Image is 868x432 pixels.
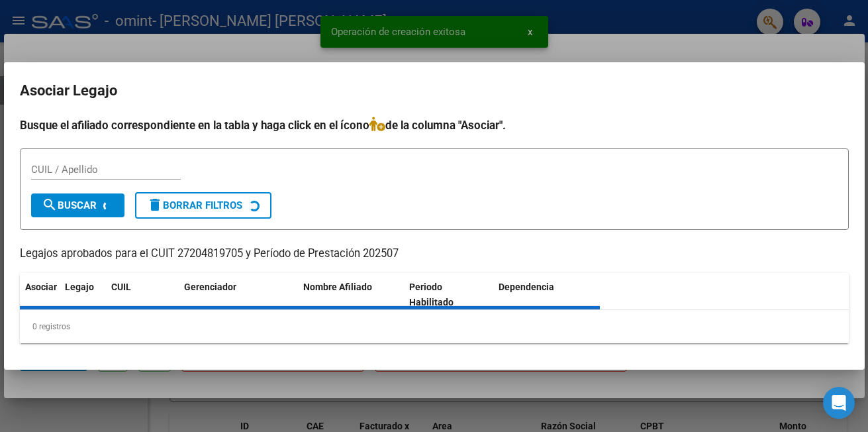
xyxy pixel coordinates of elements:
[823,387,855,419] div: Open Intercom Messenger
[404,273,493,317] datatable-header-cell: Periodo Habilitado
[184,282,236,292] span: Gerenciador
[135,192,271,219] button: Borrar Filtros
[179,273,298,317] datatable-header-cell: Gerenciador
[20,78,849,103] h2: Asociar Legajo
[409,282,454,307] span: Periodo Habilitado
[111,282,131,292] span: CUIL
[65,282,94,292] span: Legajo
[493,273,600,317] datatable-header-cell: Dependencia
[147,199,242,211] span: Borrar Filtros
[25,282,57,292] span: Asociar
[20,310,849,343] div: 0 registros
[31,193,124,217] button: Buscar
[20,117,849,134] h4: Busque el afiliado correspondiente en la tabla y haga click en el ícono de la columna "Asociar".
[60,273,106,317] datatable-header-cell: Legajo
[298,273,405,317] datatable-header-cell: Nombre Afiliado
[20,246,849,262] p: Legajos aprobados para el CUIT 27204819705 y Período de Prestación 202507
[303,282,372,292] span: Nombre Afiliado
[42,197,58,213] mat-icon: search
[106,273,179,317] datatable-header-cell: CUIL
[42,199,97,211] span: Buscar
[147,197,163,213] mat-icon: delete
[20,273,60,317] datatable-header-cell: Asociar
[499,282,554,292] span: Dependencia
